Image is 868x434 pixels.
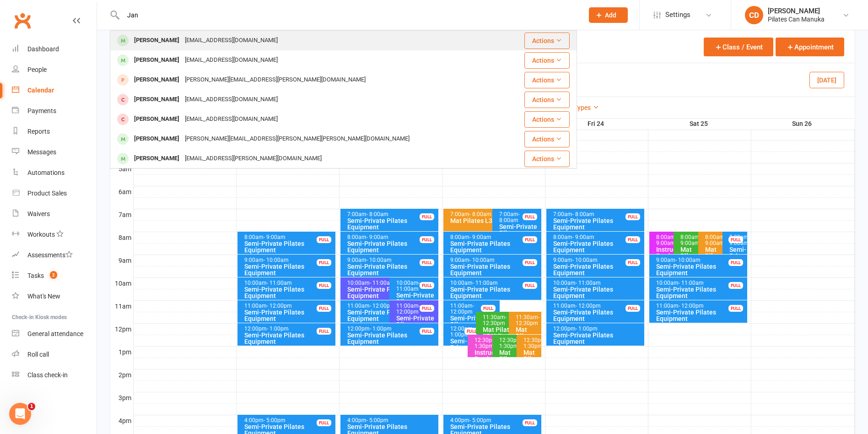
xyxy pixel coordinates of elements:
[469,211,491,217] span: - 8:00am
[469,417,491,423] span: - 5:00pm
[474,337,498,349] span: - 1:30pm
[12,121,97,142] a: Reports
[450,286,540,299] div: Semi-Private Pilates Equipment
[12,80,97,101] a: Calendar
[367,417,388,423] span: - 5:00pm
[553,257,643,263] div: 9:00am
[27,210,50,217] div: Waivers
[182,54,280,67] div: [EMAIL_ADDRESS][DOMAIN_NAME]
[110,346,133,358] th: 1pm
[244,234,334,240] div: 8:00am
[347,240,437,253] div: Semi-Private Pilates Equipment
[524,52,570,69] button: Actions
[12,204,97,224] a: Waivers
[110,300,133,312] th: 11am
[12,344,97,365] a: Roll call
[110,232,133,243] th: 8am
[553,326,643,332] div: 12:00pm
[27,148,56,156] div: Messages
[656,234,677,246] span: - 9:00am
[625,259,640,266] div: FULL
[656,309,746,322] div: Semi-Private Pilates Equipment
[553,303,643,309] div: 11:00am
[110,209,133,220] th: 7am
[367,257,392,263] span: - 10:00am
[768,15,825,23] div: Pilates Can Manuka
[347,212,437,217] div: 7:00am
[370,303,395,309] span: - 12:00pm
[182,152,324,165] div: [EMAIL_ADDRESS][PERSON_NAME][DOMAIN_NAME]
[524,72,570,88] button: Actions
[131,113,182,126] div: [PERSON_NAME]
[367,211,388,217] span: - 8:00am
[110,277,133,289] th: 10am
[27,293,60,300] div: What's New
[576,325,598,332] span: - 1:00pm
[27,169,65,176] div: Automations
[12,183,97,204] a: Product Sales
[656,263,746,276] div: Semi-Private Pilates Equipment
[450,326,481,338] div: 12:00pm
[656,280,746,286] div: 10:00am
[317,282,331,289] div: FULL
[131,93,182,106] div: [PERSON_NAME]
[576,280,601,286] span: - 11:00am
[499,212,539,223] div: 7:00am
[267,325,289,332] span: - 1:00pm
[768,7,825,15] div: [PERSON_NAME]
[450,217,531,224] div: Mat Pilates L3/4 (Online)
[680,234,701,246] span: - 9:00am
[680,234,712,246] div: 8:00am
[28,403,35,410] span: 1
[12,163,97,183] a: Automations
[553,332,643,345] div: Semi-Private Pilates Equipment
[420,236,434,243] div: FULL
[474,349,506,362] div: Instructor Participation
[553,234,643,240] div: 8:00am
[244,418,334,423] div: 4:00pm
[396,303,420,315] span: - 12:00pm
[182,113,280,126] div: [EMAIL_ADDRESS][DOMAIN_NAME]
[656,234,687,246] div: 8:00am
[244,280,334,286] div: 10:00am
[464,328,479,335] div: FULL
[131,54,182,67] div: [PERSON_NAME]
[120,9,577,22] input: Search...
[347,286,428,299] div: Semi-Private Pilates Equipment
[524,131,570,147] button: Actions
[347,332,437,345] div: Semi-Private Pilates Equipment
[499,349,530,375] div: Mat Pilates L2/3 (In-Studio)
[605,11,616,19] span: Add
[625,305,640,312] div: FULL
[675,257,701,263] span: - 10:00am
[553,263,643,276] div: Semi-Private Pilates Equipment
[523,236,537,243] div: FULL
[553,286,643,299] div: Semi-Private Pilates Equipment
[499,337,530,349] div: 12:30pm
[728,236,743,243] div: FULL
[347,418,437,423] div: 4:00pm
[545,118,648,130] th: Fri 24
[450,263,540,276] div: Semi-Private Pilates Equipment
[27,87,54,94] div: Calendar
[12,324,97,344] a: General attendance kiosk mode
[347,303,428,309] div: 11:00am
[244,263,334,276] div: Semi-Private Pilates Equipment
[347,234,437,240] div: 8:00am
[679,303,704,309] span: - 12:00pm
[110,392,133,403] th: 3pm
[450,234,540,240] div: 8:00am
[553,309,643,322] div: Semi-Private Pilates Equipment
[450,257,540,263] div: 9:00am
[523,282,537,289] div: FULL
[12,224,97,245] a: Workouts
[396,280,437,292] div: 10:00am
[244,332,334,345] div: Semi-Private Pilates Equipment
[809,71,844,88] button: [DATE]
[347,257,437,263] div: 9:00am
[524,92,570,108] button: Actions
[396,280,420,292] span: - 11:00am
[572,211,594,217] span: - 8:00am
[110,369,133,380] th: 2pm
[523,213,537,220] div: FULL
